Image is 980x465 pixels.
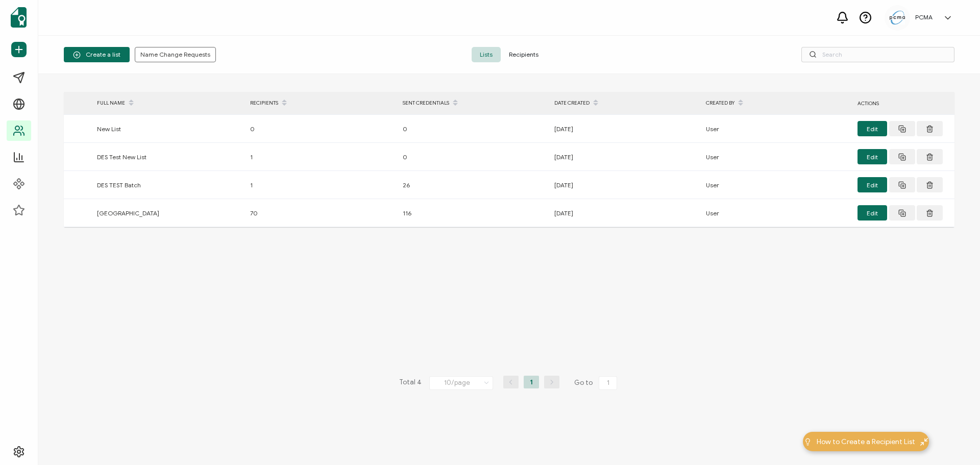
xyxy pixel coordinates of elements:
div: [DATE] [549,151,701,163]
button: Create a list [64,47,130,62]
iframe: Chat Widget [929,416,980,465]
button: Edit [857,205,887,221]
h5: PCMA [915,14,933,21]
div: 0 [398,123,549,135]
div: 0 [398,151,549,163]
span: Lists [472,47,501,62]
div: New List [92,123,245,135]
img: sertifier-logomark-colored.svg [11,7,27,28]
div: RECIPIENTS [245,94,398,112]
div: 70 [245,207,398,219]
div: User [701,123,852,135]
span: Total 4 [399,376,422,390]
input: Search [801,47,954,62]
span: Recipients [501,47,547,62]
div: DATE CREATED [549,94,701,112]
div: [GEOGRAPHIC_DATA] [92,207,245,219]
div: DES TEST Batch [92,179,245,191]
div: ACTIONS [852,97,954,109]
span: Create a list [73,51,120,59]
button: Edit [857,177,887,192]
div: [DATE] [549,179,701,191]
div: FULL NAME [92,94,245,112]
span: Name Change Requests [140,52,210,58]
button: Edit [857,149,887,164]
div: User [701,207,852,219]
div: 1 [245,179,398,191]
div: 116 [398,207,549,219]
div: [DATE] [549,207,701,219]
div: SENT CREDENTIALS [398,94,549,112]
div: 0 [245,123,398,135]
input: Select [429,376,493,390]
div: 1 [245,151,398,163]
button: Edit [857,121,887,136]
div: 26 [398,179,549,191]
div: User [701,151,852,163]
img: minimize-icon.svg [920,438,928,446]
li: 1 [524,376,539,388]
div: DES Test New List [92,151,245,163]
div: CREATED BY [701,94,852,112]
img: 5c892e8a-a8c9-4ab0-b501-e22bba25706e.jpg [890,11,905,25]
div: [DATE] [549,123,701,135]
button: Name Change Requests [135,47,216,62]
div: User [701,179,852,191]
span: How to Create a Recipient List [817,436,915,447]
span: Go to [574,376,619,390]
